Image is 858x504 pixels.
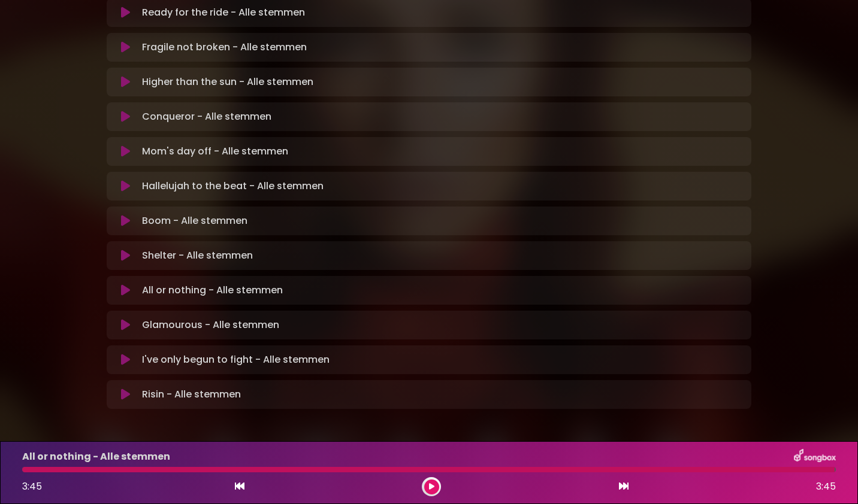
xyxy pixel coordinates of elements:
[142,179,324,193] p: Hallelujah to the beat - Alle stemmen
[142,248,253,263] p: Shelter - Alle stemmen
[142,40,307,54] p: Fragile not broken - Alle stemmen
[142,387,241,402] p: Risin - Alle stemmen
[142,144,288,159] p: Mom's day off - Alle stemmen
[142,283,283,297] p: All or nothing - Alle stemmen
[794,449,836,464] img: songbox-logo-white.png
[142,5,305,20] p: Ready for the ride - Alle stemmen
[142,353,330,367] p: I've only begun to fight - Alle stemmen
[142,110,271,124] p: Conqueror - Alle stemmen
[142,75,313,89] p: Higher than the sun - Alle stemmen
[142,318,279,332] p: Glamourous - Alle stemmen
[142,214,247,228] p: Boom - Alle stemmen
[22,450,170,464] p: All or nothing - Alle stemmen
